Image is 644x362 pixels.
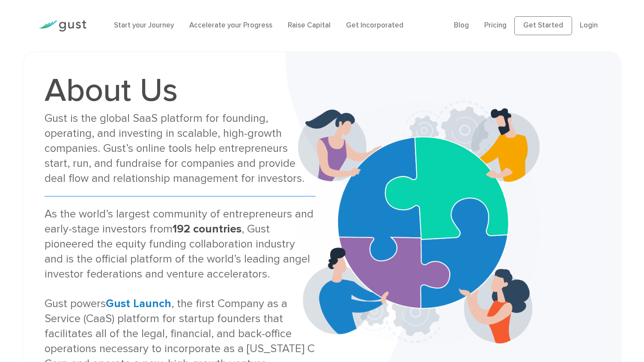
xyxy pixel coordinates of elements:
[45,111,316,186] div: Gust is the global SaaS platform for founding, operating, and investing in scalable, high-growth ...
[173,222,241,235] strong: 192 countries
[580,21,598,30] a: Login
[106,297,171,310] a: Gust Launch
[288,21,331,30] a: Raise Capital
[346,21,403,30] a: Get Incorporated
[484,21,507,30] a: Pricing
[514,16,572,35] a: Get Started
[454,21,469,30] a: Blog
[45,74,316,107] h1: About Us
[189,21,272,30] a: Accelerate your Progress
[39,20,86,32] img: Gust Logo
[114,21,174,30] a: Start your Journey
